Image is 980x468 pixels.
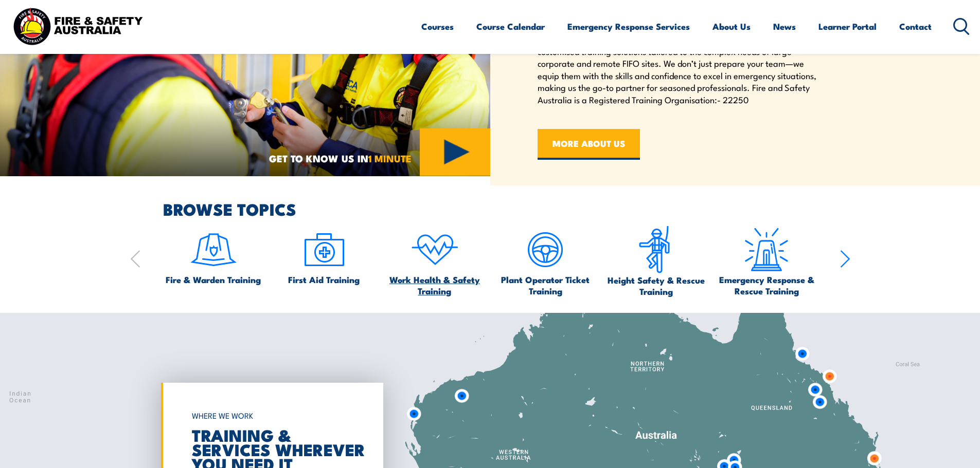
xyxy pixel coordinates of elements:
img: Emergency Response Icon [742,226,791,274]
span: Work Health & Safety Training [384,274,485,296]
p: We are recognised for our expertise in safety training and emergency response, serving Australia’... [538,9,819,105]
a: News [773,13,796,40]
a: Height Safety & Rescue Training [605,226,706,297]
strong: 1 MINUTE [368,151,412,165]
span: Fire & Warden Training [166,274,261,285]
h6: WHERE WE WORK [192,406,347,425]
a: Work Health & Safety Training [384,226,485,296]
span: Height Safety & Rescue Training [605,274,706,297]
img: icon-2 [300,226,348,274]
a: Emergency Response Services [567,13,690,40]
span: Plant Operator Ticket Training [495,274,596,296]
a: About Us [712,13,751,40]
a: First Aid Training [288,226,360,285]
span: GET TO KNOW US IN [269,154,412,163]
a: Course Calendar [476,13,545,40]
img: icon-4 [411,226,459,274]
img: icon-5 [521,226,569,274]
span: Emergency Response & Rescue Training [716,274,817,296]
a: Fire & Warden Training [166,226,261,285]
a: Plant Operator Ticket Training [495,226,596,296]
span: First Aid Training [288,274,360,285]
img: icon-1 [189,226,238,274]
h2: BROWSE TOPICS [163,201,850,216]
a: Learner Portal [818,13,877,40]
a: Courses [421,13,454,40]
a: MORE ABOUT US [538,129,640,160]
a: Emergency Response & Rescue Training [716,226,817,296]
a: Contact [899,13,932,40]
img: icon-6 [632,226,680,274]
